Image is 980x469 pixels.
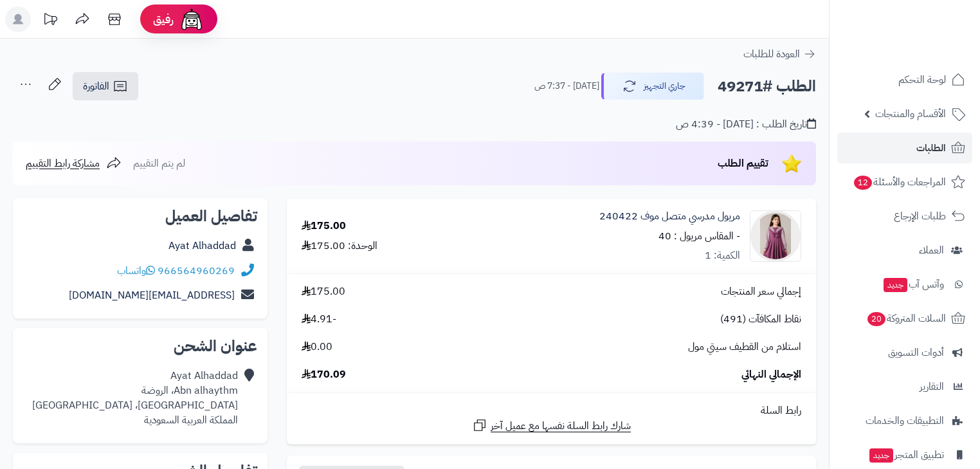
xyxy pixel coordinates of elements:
div: تاريخ الطلب : [DATE] - 4:39 ص [676,117,816,132]
span: 12 [854,176,872,190]
div: Ayat Alhaddad Abn alhaythm، الروضة [GEOGRAPHIC_DATA]، [GEOGRAPHIC_DATA] المملكة العربية السعودية [32,369,238,427]
a: التطبيقات والخدمات [837,405,972,436]
span: لوحة التحكم [898,71,946,89]
img: logo-2.png [893,34,968,61]
a: وآتس آبجديد [837,269,972,300]
span: جديد [884,278,907,292]
a: مشاركة رابط التقييم [26,156,122,171]
div: الوحدة: 175.00 [302,239,377,253]
span: جديد [869,448,893,463]
span: -4.91 [302,312,336,327]
span: أدوات التسويق [888,344,944,362]
a: تحديثات المنصة [34,6,66,35]
a: التقارير [837,371,972,402]
a: الطلبات [837,133,972,163]
a: طلبات الإرجاع [837,201,972,232]
img: 1752963312-1000414599-90x90.png [750,210,801,262]
span: شارك رابط السلة نفسها مع عميل آخر [491,419,631,434]
a: السلات المتروكة20 [837,303,972,334]
span: الطلبات [916,139,946,157]
span: تطبيق المتجر [868,446,944,464]
span: الأقسام والمنتجات [875,105,946,123]
a: العملاء [837,235,972,266]
h2: عنوان الشحن [23,338,257,354]
a: الفاتورة [73,72,138,100]
span: العودة للطلبات [743,46,800,62]
span: استلام من القطيف سيتي مول [688,340,801,354]
a: شارك رابط السلة نفسها مع عميل آخر [472,418,631,434]
span: المراجعات والأسئلة [853,173,946,191]
div: الكمية: 1 [705,248,740,263]
h2: الطلب #49271 [718,73,816,100]
div: 175.00 [302,219,346,234]
h2: تفاصيل العميل [23,208,257,224]
span: إجمالي سعر المنتجات [721,284,801,299]
span: الفاتورة [83,78,109,94]
span: نقاط المكافآت (491) [720,312,801,327]
a: 966564960269 [158,263,235,279]
img: ai-face.png [179,6,204,32]
span: 0.00 [302,340,332,354]
span: تقييم الطلب [718,156,768,171]
span: الإجمالي النهائي [741,367,801,382]
span: 175.00 [302,284,345,299]
a: Ayat Alhaddad [168,238,236,253]
span: 20 [867,312,885,326]
span: مشاركة رابط التقييم [26,156,100,171]
span: رفيق [153,12,174,27]
div: رابط السلة [292,403,811,418]
a: لوحة التحكم [837,64,972,95]
a: العودة للطلبات [743,46,816,62]
span: وآتس آب [882,275,944,293]
span: 170.09 [302,367,346,382]
span: طلبات الإرجاع [894,207,946,225]
span: السلات المتروكة [866,309,946,327]
small: [DATE] - 7:37 ص [534,80,599,93]
a: مريول مدرسي متصل موف 240422 [599,209,740,224]
small: - المقاس مريول : 40 [658,228,740,244]
a: أدوات التسويق [837,337,972,368]
button: جاري التجهيز [601,73,704,100]
a: المراجعات والأسئلة12 [837,167,972,198]
span: العملاء [919,241,944,259]
span: لم يتم التقييم [133,156,185,171]
a: واتساب [117,263,155,279]
span: التطبيقات والخدمات [866,412,944,430]
span: التقارير [920,378,944,396]
a: [EMAIL_ADDRESS][DOMAIN_NAME] [69,288,235,303]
